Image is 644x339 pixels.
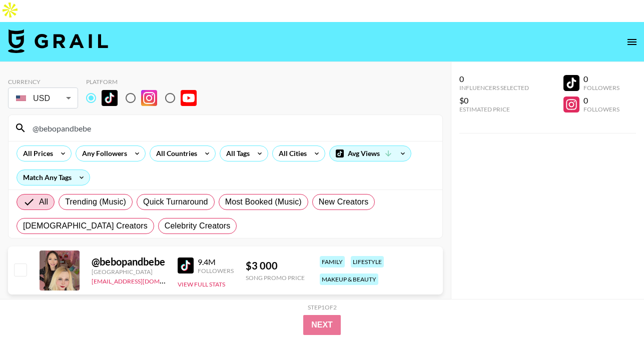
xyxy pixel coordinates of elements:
div: 0 [583,95,619,105]
div: USD [10,89,76,107]
img: YouTube [181,90,197,106]
span: Celebrity Creators [165,220,231,232]
div: Influencers Selected [459,84,529,91]
div: Followers [583,105,619,113]
img: Instagram [141,90,157,106]
img: Grail Talent [8,29,108,53]
span: Most Booked (Music) [225,196,302,208]
div: $0 [459,95,529,105]
div: All Tags [220,146,252,161]
div: Currency [8,78,78,85]
div: Step 1 of 2 [308,303,337,311]
img: TikTok [102,90,118,106]
div: Avg Views [330,146,411,161]
div: Any Followers [76,146,129,161]
span: New Creators [319,196,369,208]
div: 0 [459,74,529,84]
span: All [39,196,48,208]
button: open drawer [622,32,642,52]
div: Match Any Tags [17,170,90,185]
div: Song Promo Price [246,274,305,281]
div: All Cities [273,146,309,161]
div: family [320,256,345,267]
div: 0 [583,74,619,84]
div: 9.4M [198,257,234,267]
div: All Prices [17,146,55,161]
div: Platform [86,78,205,85]
div: All Countries [150,146,199,161]
button: View Full Stats [178,280,225,288]
div: lifestyle [351,256,384,267]
div: Followers [583,84,619,91]
button: Next [303,315,341,335]
div: [GEOGRAPHIC_DATA] [92,268,166,275]
div: Estimated Price [459,105,529,113]
div: $ 3 000 [246,259,305,272]
div: makeup & beauty [320,273,378,285]
img: TikTok [178,257,194,273]
div: @ bebopandbebe [92,255,166,268]
div: Followers [198,267,234,274]
a: [EMAIL_ADDRESS][DOMAIN_NAME] [92,275,192,285]
input: Search by User Name [27,120,436,136]
span: Trending (Music) [65,196,126,208]
span: Quick Turnaround [143,196,208,208]
span: [DEMOGRAPHIC_DATA] Creators [23,220,148,232]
